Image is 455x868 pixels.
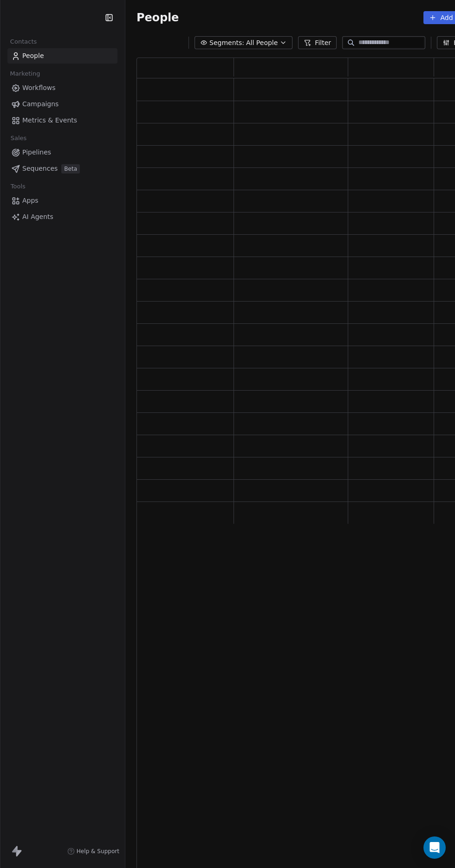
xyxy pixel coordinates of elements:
[7,48,117,64] a: People
[22,51,44,61] span: People
[136,11,179,25] span: People
[22,212,53,222] span: AI Agents
[7,209,117,225] a: AI Agents
[209,38,244,48] span: Segments:
[6,131,31,145] span: Sales
[7,145,117,160] a: Pipelines
[22,99,58,109] span: Campaigns
[246,38,278,48] span: All People
[6,35,41,49] span: Contacts
[7,113,117,128] a: Metrics & Events
[22,148,51,157] span: Pipelines
[22,164,58,174] span: Sequences
[7,96,117,112] a: Campaigns
[61,164,80,174] span: Beta
[423,836,446,859] div: Open Intercom Messenger
[22,196,39,206] span: Apps
[22,116,77,125] span: Metrics & Events
[67,848,119,855] a: Help & Support
[22,83,56,93] span: Workflows
[6,180,29,193] span: Tools
[6,67,44,81] span: Marketing
[7,80,117,96] a: Workflows
[298,36,337,49] button: Filter
[7,193,117,208] a: Apps
[7,161,117,176] a: SequencesBeta
[77,848,119,855] span: Help & Support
